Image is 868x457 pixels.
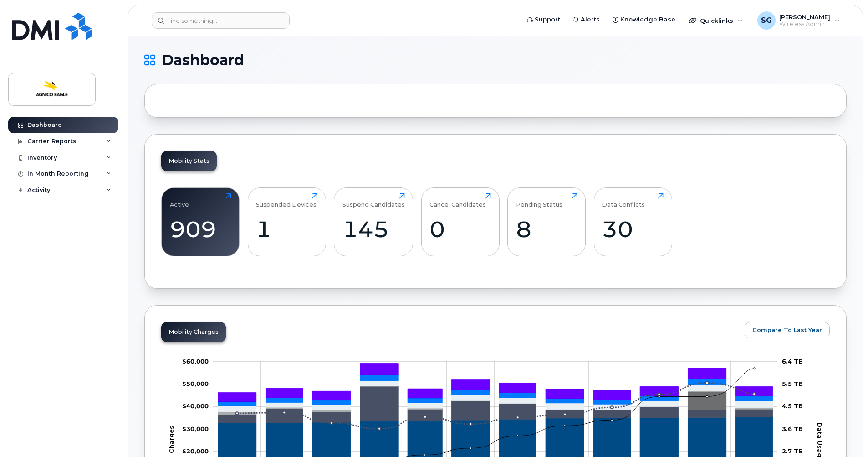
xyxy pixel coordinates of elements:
[782,425,803,432] tspan: 3.6 TB
[182,358,209,365] tspan: $60,000
[170,193,189,208] div: Active
[170,193,231,251] a: Active909
[168,426,175,453] tspan: Charges
[218,364,773,401] g: QST
[429,216,491,243] div: 0
[602,193,645,208] div: Data Conflicts
[516,193,577,251] a: Pending Status8
[182,402,209,410] tspan: $40,000
[256,193,317,208] div: Suspended Devices
[516,193,562,208] div: Pending Status
[602,216,664,243] div: 30
[752,326,822,334] span: Compare To Last Year
[602,193,664,251] a: Data Conflicts30
[182,425,209,432] g: $0
[516,216,577,243] div: 8
[745,322,830,338] button: Compare To Last Year
[218,386,773,423] g: Roaming
[182,447,209,455] tspan: $20,000
[218,381,773,412] g: Features
[162,53,244,67] span: Dashboard
[342,193,405,251] a: Suspend Candidates145
[782,380,803,387] tspan: 5.5 TB
[182,447,209,455] g: $0
[218,375,773,406] g: GST
[429,193,486,208] div: Cancel Candidates
[782,358,803,365] tspan: 6.4 TB
[182,402,209,410] g: $0
[782,402,803,410] tspan: 4.5 TB
[182,358,209,365] g: $0
[256,193,317,251] a: Suspended Devices1
[342,193,405,208] div: Suspend Candidates
[256,216,317,243] div: 1
[182,380,209,387] tspan: $50,000
[782,447,803,455] tspan: 2.7 TB
[170,216,231,243] div: 909
[218,386,773,415] g: Cancellation
[342,216,405,243] div: 145
[182,380,209,387] g: $0
[429,193,491,251] a: Cancel Candidates0
[182,425,209,432] tspan: $30,000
